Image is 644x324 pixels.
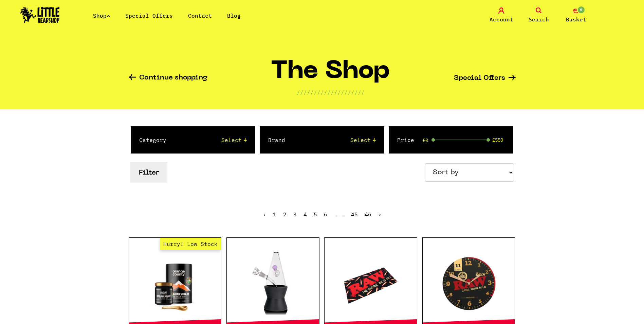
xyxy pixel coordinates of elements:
[268,136,285,144] label: Brand
[378,211,382,218] a: Next »
[529,15,549,23] span: Search
[130,162,167,183] button: Filter
[566,15,586,23] span: Basket
[20,7,60,23] img: Little Head Shop Logo
[423,138,428,143] span: £0
[397,136,414,144] label: Price
[227,12,241,19] a: Blog
[293,211,297,218] a: 3
[93,12,110,19] a: Shop
[314,211,317,218] span: 5
[492,137,503,143] span: £550
[125,12,173,19] a: Special Offers
[297,88,365,96] p: ////////////////////
[139,136,166,144] label: Category
[271,60,390,88] h1: The Shop
[522,7,556,23] a: Search
[351,211,358,218] a: 45
[365,211,371,218] a: 46
[129,250,221,318] a: Hurry! Low Stock
[324,211,327,218] a: 6
[559,7,593,23] a: 0 Basket
[303,211,307,218] a: 4
[160,238,221,250] span: Hurry! Low Stock
[263,211,266,218] a: « Previous
[577,6,585,14] span: 0
[129,74,207,82] a: Continue shopping
[283,211,287,218] a: 2
[334,211,344,218] span: ...
[273,211,276,218] a: 1
[454,75,516,82] a: Special Offers
[490,15,513,23] span: Account
[188,12,212,19] a: Contact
